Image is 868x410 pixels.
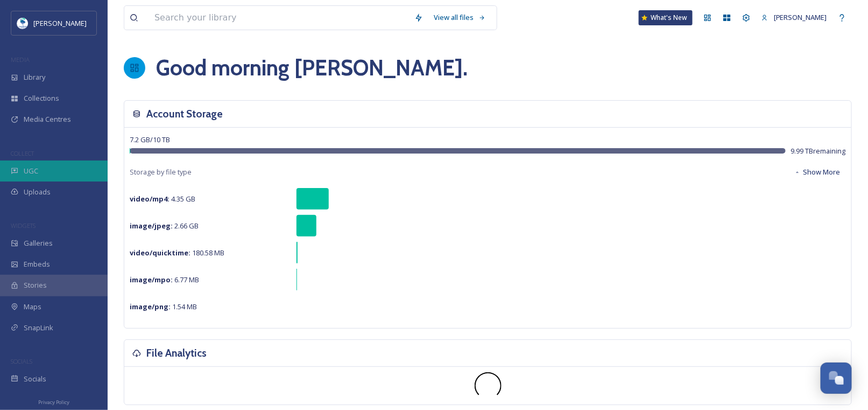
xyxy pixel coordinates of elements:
[24,280,47,290] span: Stories
[789,162,846,183] button: Show More
[38,395,69,408] a: Privacy Policy
[130,302,171,311] strong: image/png :
[821,363,852,394] button: Open Chat
[24,166,38,176] span: UGC
[24,238,53,248] span: Galleries
[149,6,409,30] input: Search your library
[146,106,223,122] h3: Account Storage
[156,52,468,84] h1: Good morning [PERSON_NAME] .
[11,357,32,365] span: SOCIALS
[24,323,53,333] span: SnapLink
[130,248,190,258] strong: video/quicktime :
[24,93,59,103] span: Collections
[24,114,71,124] span: Media Centres
[24,187,51,197] span: Uploads
[774,12,827,22] span: [PERSON_NAME]
[428,7,491,28] a: View all files
[639,10,693,25] a: What's New
[24,374,46,384] span: Socials
[11,55,30,64] span: MEDIA
[130,221,199,231] span: 2.66 GB
[38,399,69,406] span: Privacy Policy
[130,275,199,284] span: 6.77 MB
[17,18,28,29] img: download.jpeg
[791,146,846,156] span: 9.99 TB remaining
[130,248,224,258] span: 180.58 MB
[130,167,192,177] span: Storage by file type
[130,194,195,204] span: 4.35 GB
[24,302,41,312] span: Maps
[130,302,197,311] span: 1.54 MB
[756,7,832,28] a: [PERSON_NAME]
[130,135,170,144] span: 7.2 GB / 10 TB
[130,221,173,231] strong: image/jpeg :
[33,18,87,28] span: [PERSON_NAME]
[24,259,50,269] span: Embeds
[146,345,207,361] h3: File Analytics
[11,221,36,230] span: WIDGETS
[130,275,173,284] strong: image/mpo :
[130,194,170,204] strong: video/mp4 :
[24,72,45,82] span: Library
[11,149,34,157] span: COLLECT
